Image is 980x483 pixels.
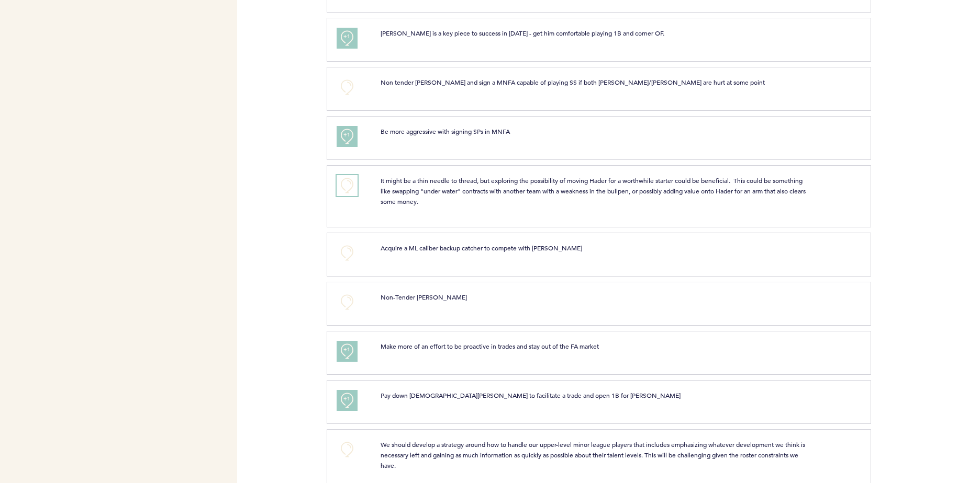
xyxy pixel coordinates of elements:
[381,29,664,37] span: [PERSON_NAME] is a key piece to success in [DATE] - get him comfortable playing 1B and corner OF.
[343,130,351,140] span: +1
[381,244,582,252] span: Acquire a ML caliber backup catcher to compete with [PERSON_NAME]
[343,344,351,355] span: +1
[381,391,681,399] span: Pay down [DEMOGRAPHIC_DATA][PERSON_NAME] to facilitate a trade and open 1B for [PERSON_NAME]
[381,293,467,301] span: Non-Tender [PERSON_NAME]
[343,31,351,42] span: +1
[381,342,599,350] span: Make more of an effort to be proactive in trades and stay out of the FA market
[337,390,358,411] button: +1
[381,440,807,469] span: We should develop a strategy around how to handle our upper-level minor league players that inclu...
[343,394,351,404] span: +1
[337,28,358,49] button: +1
[381,176,807,205] span: It might be a thin needle to thread, but exploring the possibility of moving Hader for a worthwhi...
[381,78,765,86] span: Non tender [PERSON_NAME] and sign a MNFA capable of playing SS if both [PERSON_NAME]/[PERSON_NAME...
[337,341,358,362] button: +1
[337,126,358,147] button: +1
[381,127,510,135] span: Be more aggressive with signing SPs in MNFA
